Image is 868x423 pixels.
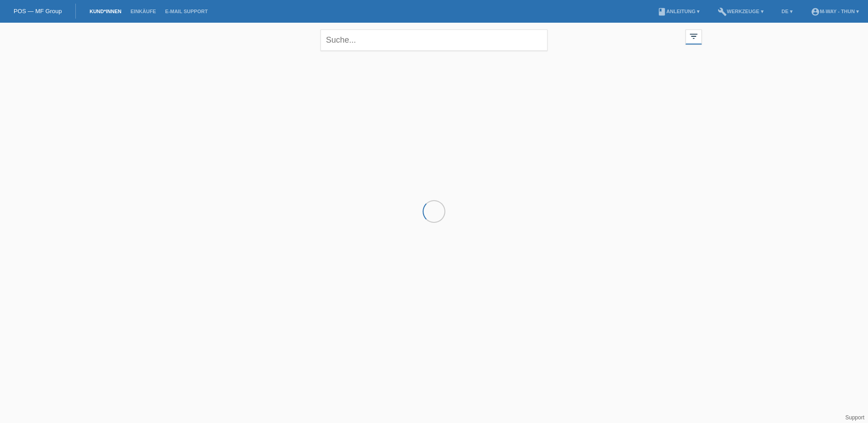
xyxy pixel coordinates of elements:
a: buildWerkzeuge ▾ [713,9,768,14]
i: build [718,7,727,16]
a: account_circlem-way - Thun ▾ [806,9,863,14]
i: account_circle [811,7,820,16]
a: bookAnleitung ▾ [653,9,704,14]
a: DE ▾ [777,9,797,14]
a: Einkäufe [126,9,160,14]
a: E-Mail Support [161,9,212,14]
a: Kund*innen [85,9,126,14]
input: Suche... [321,30,547,51]
a: Support [845,414,864,421]
a: POS — MF Group [14,8,62,15]
i: filter_list [689,31,699,41]
i: book [657,7,666,16]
